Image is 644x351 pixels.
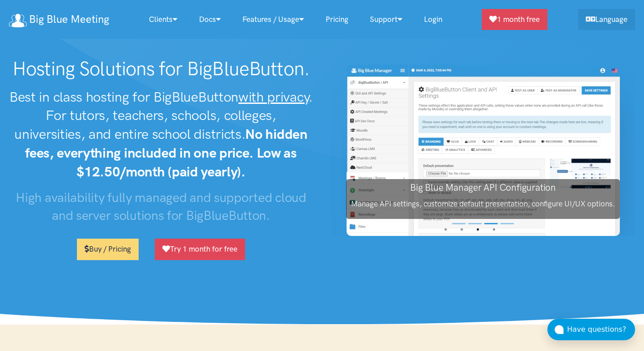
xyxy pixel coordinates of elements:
button: Have questions? [547,319,635,340]
strong: No hidden fees, everything included in one price. Low as $12.50/month (paid yearly). [25,126,307,180]
u: with privacy [238,89,309,105]
h2: Best in class hosting for BigBlueButton . For tutors, teachers, schools, colleges, universities, ... [9,88,313,181]
a: Try 1 month for free [155,239,245,260]
a: Docs [188,10,232,29]
h3: Big Blue Manager API Configuration [346,181,620,194]
a: 1 month free [482,9,547,30]
a: Features / Usage [232,10,315,29]
p: Manage API settings, customize default presentation, configure UI/UX options. [346,198,620,210]
a: Big Blue Meeting [9,10,109,29]
h1: Hosting Solutions for BigBlueButton. [9,57,313,81]
a: Login [413,10,453,29]
img: logo [9,14,27,27]
a: Pricing [315,10,359,29]
div: Have questions? [567,324,635,335]
a: Clients [138,10,188,29]
a: Support [359,10,413,29]
a: Buy / Pricing [77,239,139,260]
a: Language [578,9,635,30]
h3: High availability fully managed and supported cloud and server solutions for BigBlueButton. [9,188,313,225]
